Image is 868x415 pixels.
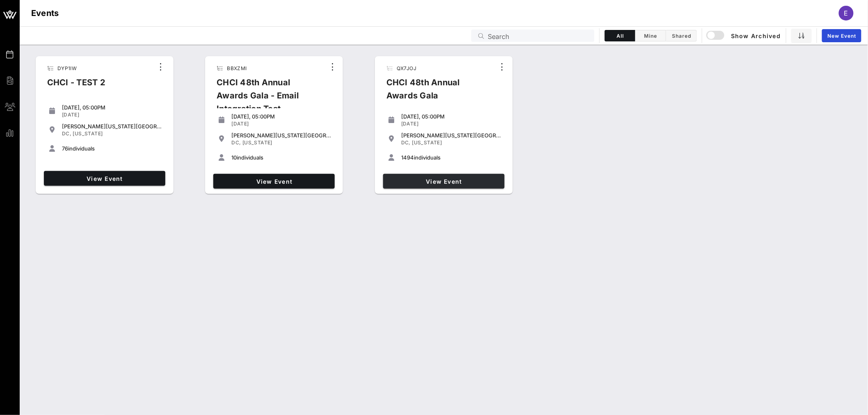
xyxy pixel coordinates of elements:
[401,139,411,146] span: DC,
[210,76,326,122] div: CHCI 48th Annual Awards Gala - Email Integration Test
[47,175,162,182] span: View Event
[31,7,59,20] h1: Events
[822,29,861,42] a: New Event
[401,121,501,127] div: [DATE]
[231,121,331,127] div: [DATE]
[635,30,666,41] button: Mine
[380,76,496,109] div: CHCI 48th Annual Awards Gala
[41,76,112,96] div: CHCI - TEST 2
[62,123,162,130] div: [PERSON_NAME][US_STATE][GEOGRAPHIC_DATA]
[231,154,237,161] span: 10
[401,154,501,161] div: individuals
[57,65,77,71] span: DYP1IW
[401,113,501,120] div: [DATE], 05:00PM
[213,174,335,189] a: View Event
[386,178,501,185] span: View Event
[383,174,505,189] a: View Event
[44,171,165,186] a: View Event
[62,145,162,152] div: individuals
[708,31,781,41] span: Show Archived
[666,30,697,41] button: Shared
[412,139,442,146] span: [US_STATE]
[231,154,331,161] div: individuals
[839,6,854,21] div: E
[231,139,241,146] span: DC,
[640,33,661,39] span: Mine
[844,9,848,17] span: E
[610,33,630,39] span: All
[217,178,331,185] span: View Event
[227,65,247,71] span: BBXZMI
[397,65,416,71] span: QX7JOJ
[231,132,331,139] div: [PERSON_NAME][US_STATE][GEOGRAPHIC_DATA]
[62,112,162,118] div: [DATE]
[401,132,501,139] div: [PERSON_NAME][US_STATE][GEOGRAPHIC_DATA]
[707,28,781,43] button: Show Archived
[62,145,68,152] span: 76
[62,104,162,111] div: [DATE], 05:00PM
[62,130,71,137] span: DC,
[242,139,272,146] span: [US_STATE]
[401,154,414,161] span: 1494
[671,33,692,39] span: Shared
[73,130,103,137] span: [US_STATE]
[605,30,635,41] button: All
[231,113,331,120] div: [DATE], 05:00PM
[827,33,857,39] span: New Event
